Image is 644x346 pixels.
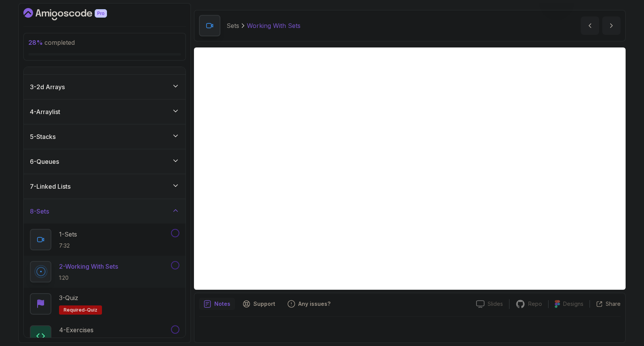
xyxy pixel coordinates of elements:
[28,39,43,46] span: 28 %
[24,100,186,124] button: 4-Arraylist
[30,182,71,191] h3: 7 - Linked Lists
[59,325,94,335] p: 4 - Exercises
[28,39,75,46] span: completed
[59,293,78,302] p: 3 - Quiz
[238,298,280,310] button: Support button
[528,300,542,308] p: Repo
[30,132,56,141] h3: 5 - Stacks
[247,21,301,30] p: Working With Sets
[24,199,186,224] button: 8-Sets
[581,16,599,35] button: previous content
[30,293,179,315] button: 3-QuizRequired-quiz
[59,230,77,239] p: 1 - Sets
[606,300,621,308] p: Share
[23,8,125,20] a: Dashboard
[64,307,87,313] span: Required-
[87,307,97,313] span: quiz
[30,107,60,116] h3: 4 - Arraylist
[488,300,503,308] p: Slides
[298,300,330,308] p: Any issues?
[30,157,59,166] h3: 6 - Queues
[30,207,49,216] h3: 8 - Sets
[563,300,583,308] p: Designs
[194,47,626,290] iframe: 2 -Working with Sets
[227,21,239,30] p: Sets
[59,274,118,282] p: 1:20
[30,82,65,91] h3: 3 - 2d Arrays
[30,229,179,250] button: 1-Sets7:32
[590,300,621,308] button: Share
[214,300,230,308] p: Notes
[59,262,118,271] p: 2 - Working With Sets
[24,75,186,99] button: 3-2d Arrays
[24,149,186,174] button: 6-Queues
[59,242,77,250] p: 7:32
[199,298,235,310] button: notes button
[24,124,186,149] button: 5-Stacks
[253,300,275,308] p: Support
[283,298,335,310] button: Feedback button
[24,174,186,199] button: 7-Linked Lists
[30,261,179,282] button: 2-Working With Sets1:20
[602,16,621,35] button: next content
